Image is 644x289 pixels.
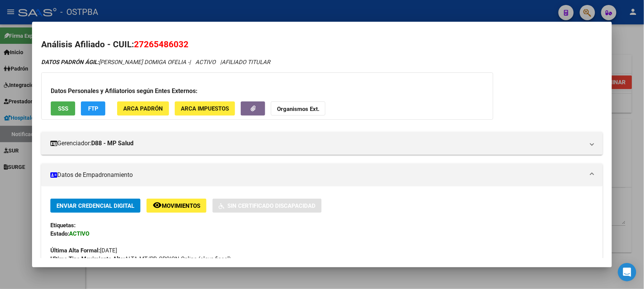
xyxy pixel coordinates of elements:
button: Movimientos [147,199,206,213]
h2: Análisis Afiliado - CUIL: [41,38,602,51]
strong: DATOS PADRÓN ÁGIL: [41,59,99,66]
button: SSS [51,101,75,116]
strong: D88 - MP Salud [91,139,134,148]
span: ARCA Impuestos [181,105,229,112]
strong: Etiquetas: [50,222,76,229]
span: 27265486032 [134,39,188,49]
strong: ACTIVO [69,230,89,237]
mat-expansion-panel-header: Datos de Empadronamiento [41,164,602,186]
h3: Datos Personales y Afiliatorios según Entes Externos: [51,87,484,96]
span: Enviar Credencial Digital [56,202,134,209]
i: | ACTIVO | [41,59,270,66]
div: Open Intercom Messenger [618,263,636,281]
span: FTP [88,105,98,112]
strong: Ultimo Tipo Movimiento Alta: [50,255,125,262]
strong: Estado: [50,230,69,237]
span: Movimientos [162,202,200,209]
button: ARCA Padrón [117,101,169,116]
mat-panel-title: Datos de Empadronamiento [50,170,584,180]
span: [PERSON_NAME] DOMIGA OFELIA - [41,59,189,66]
span: ALTA MT/PD OPCION Online (clave fiscal) [50,255,231,262]
span: SSS [58,105,68,112]
span: Sin Certificado Discapacidad [227,202,316,209]
mat-expansion-panel-header: Gerenciador:D88 - MP Salud [41,132,602,155]
button: FTP [81,101,105,116]
span: AFILIADO TITULAR [222,59,270,66]
mat-icon: remove_red_eye [153,201,162,210]
button: Organismos Ext. [271,101,325,116]
span: ARCA Padrón [123,105,163,112]
mat-panel-title: Gerenciador: [50,139,584,148]
strong: Última Alta Formal: [50,247,100,254]
span: [DATE] [50,247,117,254]
strong: Organismos Ext. [277,106,319,112]
button: Enviar Credencial Digital [50,199,140,213]
button: Sin Certificado Discapacidad [213,199,322,213]
button: ARCA Impuestos [175,101,235,116]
